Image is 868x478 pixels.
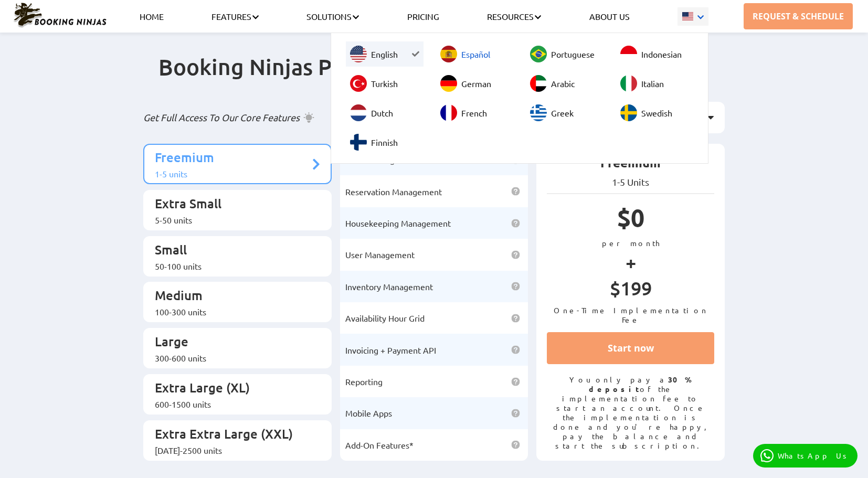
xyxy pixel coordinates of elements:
p: $0 [547,202,714,238]
p: You only pay a of the implementation fee to start an account. Once the implementation is done and... [547,375,714,450]
img: help icon [511,282,520,291]
a: English [346,41,424,67]
a: WhatsApp Us [753,444,858,468]
span: Inventory Management [345,281,433,292]
p: 1-5 Units [547,176,714,188]
span: Mobile Apps [345,408,392,418]
p: WhatsApp Us [778,451,850,460]
img: help icon [511,409,520,418]
img: help icon [511,219,520,228]
p: Freemium [547,154,714,176]
a: Español [436,41,514,67]
a: French [436,100,514,125]
span: Invoicing + Payment API [345,345,436,355]
a: German [436,71,514,96]
span: Reservation Management [345,186,442,197]
p: Large [155,333,310,353]
span: Add-On Features* [345,440,414,450]
span: Reporting [345,376,383,387]
a: Swedish [616,100,694,125]
p: Extra Small [155,195,310,215]
h2: Booking Ninjas Pricing: Simple, Transparent, Effective [143,53,725,102]
a: Start now [547,332,714,364]
img: help icon [511,187,520,196]
p: Freemium [155,149,310,168]
p: Medium [155,287,310,306]
a: Dutch [346,100,424,125]
p: $199 [547,277,714,305]
div: 300-600 units [155,353,310,363]
a: Arabic [526,71,604,96]
a: Greek [526,100,604,125]
a: Turkish [346,71,424,96]
p: One-Time Implementation Fee [547,305,714,324]
img: help icon [511,377,520,386]
div: 1-5 units [155,168,310,179]
a: Finnish [346,130,424,155]
p: Extra Extra Large (XXL) [155,426,310,445]
span: Availability Hour Grid [345,313,425,323]
p: Extra Large (XL) [155,379,310,399]
img: help icon [511,440,520,449]
div: 5-50 units [155,215,310,225]
p: + [547,248,714,277]
a: Italian [616,71,694,96]
span: Housekeeping Management [345,218,451,228]
div: [DATE]-2500 units [155,445,310,455]
span: User Management [345,249,415,260]
div: 100-300 units [155,306,310,317]
img: help icon [511,250,520,259]
img: help icon [511,345,520,354]
a: Portuguese [526,41,604,67]
a: Indonesian [616,41,694,67]
strong: 30% deposit [589,375,692,394]
img: help icon [511,314,520,323]
div: 600-1500 units [155,399,310,409]
p: Small [155,241,310,261]
p: Get Full Access To Our Core Features [143,111,332,124]
p: per month [547,238,714,248]
div: 50-100 units [155,261,310,271]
